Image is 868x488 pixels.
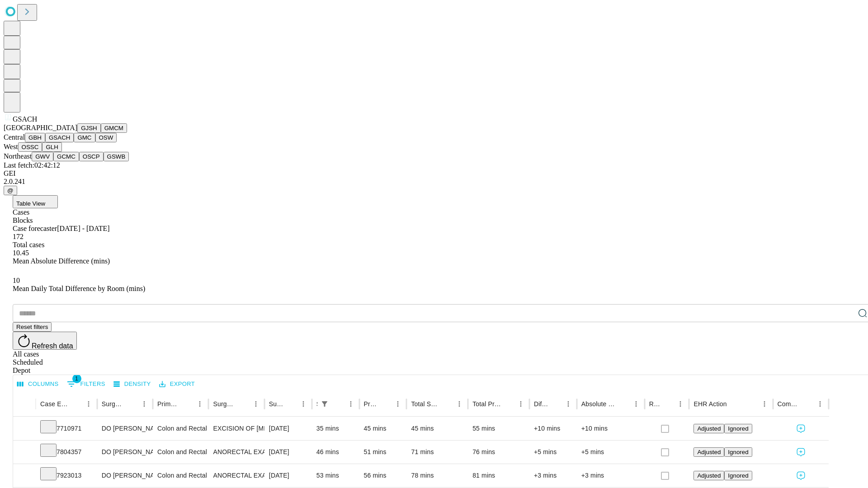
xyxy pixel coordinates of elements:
[814,398,826,410] button: Menu
[581,441,640,464] div: +5 mins
[16,324,48,330] span: Reset filters
[157,441,204,464] div: Colon and Rectal Surgery
[13,225,57,232] span: Case forecaster
[13,332,77,350] button: Refresh data
[15,377,61,391] button: Select columns
[661,398,674,410] button: Sort
[4,178,864,186] div: 2.0.241
[70,398,82,410] button: Sort
[213,417,259,440] div: EXCISION OF [MEDICAL_DATA] SIMPLE
[7,187,14,194] span: @
[411,417,463,440] div: 45 mins
[104,152,129,161] button: GSWB
[13,277,20,284] span: 10
[411,464,463,487] div: 78 mins
[316,400,317,408] div: Scheduled In Room Duration
[649,400,661,408] div: Resolved in EHR
[693,471,724,480] button: Adjusted
[45,133,74,142] button: GSACH
[728,472,748,479] span: Ignored
[379,398,392,410] button: Sort
[472,400,501,408] div: Total Predicted Duration
[13,285,145,292] span: Mean Daily Total Difference by Room (mins)
[758,398,771,410] button: Menu
[18,468,31,484] button: Expand
[193,398,206,410] button: Menu
[57,225,109,232] span: [DATE] - [DATE]
[102,464,148,487] div: DO [PERSON_NAME] Do
[630,398,642,410] button: Menu
[102,400,124,408] div: Surgeon Name
[13,322,52,332] button: Reset filters
[13,195,58,208] button: Table View
[40,417,93,440] div: 7710971
[693,447,724,457] button: Adjusted
[364,441,402,464] div: 51 mins
[18,421,31,437] button: Expand
[4,133,25,141] span: Central
[269,417,307,440] div: [DATE]
[728,449,748,455] span: Ignored
[674,398,687,410] button: Menu
[562,398,575,410] button: Menu
[4,143,18,150] span: West
[316,464,355,487] div: 53 mins
[138,398,151,410] button: Menu
[332,398,344,410] button: Sort
[364,400,378,408] div: Predicted In Room Duration
[411,441,463,464] div: 71 mins
[82,398,95,410] button: Menu
[32,152,53,161] button: GWV
[13,115,37,123] span: GSACH
[316,417,355,440] div: 35 mins
[453,398,466,410] button: Menu
[316,441,355,464] div: 46 mins
[4,169,864,178] div: GEI
[101,123,127,133] button: GMCM
[13,233,24,240] span: 172
[13,249,29,257] span: 10.45
[181,398,193,410] button: Sort
[111,377,153,391] button: Density
[617,398,630,410] button: Sort
[74,133,95,142] button: GMC
[157,377,197,391] button: Export
[13,241,44,249] span: Total cases
[693,400,726,408] div: EHR Action
[697,425,721,432] span: Adjusted
[697,472,721,479] span: Adjusted
[534,400,548,408] div: Difference
[269,441,307,464] div: [DATE]
[502,398,514,410] button: Sort
[157,417,204,440] div: Colon and Rectal Surgery
[364,464,402,487] div: 56 mins
[4,152,32,160] span: Northeast
[250,398,262,410] button: Menu
[4,124,77,131] span: [GEOGRAPHIC_DATA]
[440,398,453,410] button: Sort
[269,400,283,408] div: Surgery Date
[693,424,724,433] button: Adjusted
[125,398,138,410] button: Sort
[40,441,93,464] div: 7804357
[213,400,236,408] div: Surgery Name
[213,441,259,464] div: ANORECTAL EXAM UNDER ANESTHESIA
[724,447,752,457] button: Ignored
[95,133,117,142] button: OSW
[213,464,259,487] div: ANORECTAL EXAM UNDER ANESTHESIA
[728,425,748,432] span: Ignored
[13,257,110,265] span: Mean Absolute Difference (mins)
[269,464,307,487] div: [DATE]
[549,398,562,410] button: Sort
[724,471,752,480] button: Ignored
[472,464,525,487] div: 81 mins
[318,398,331,410] div: 1 active filter
[32,342,73,350] span: Refresh data
[392,398,404,410] button: Menu
[581,464,640,487] div: +3 mins
[472,417,525,440] div: 55 mins
[284,398,297,410] button: Sort
[514,398,527,410] button: Menu
[534,441,572,464] div: +5 mins
[4,186,17,195] button: @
